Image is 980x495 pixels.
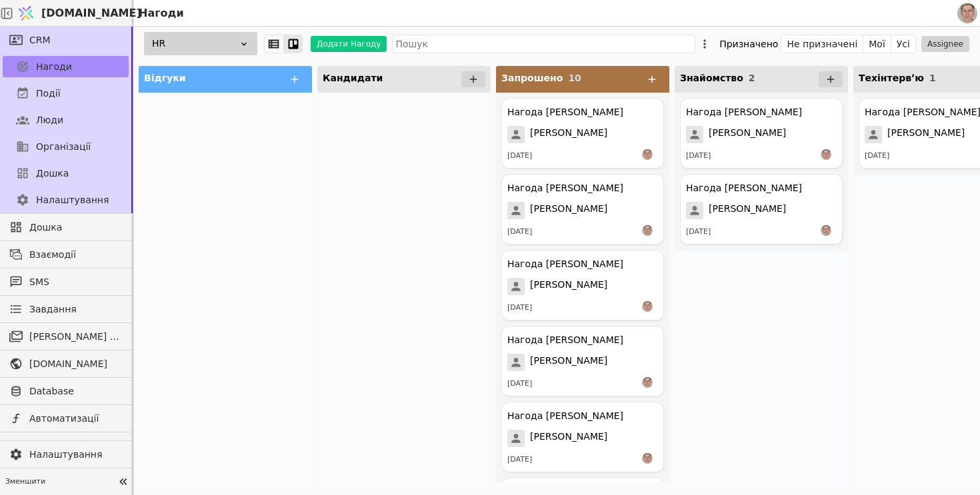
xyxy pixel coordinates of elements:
[642,149,653,160] img: РS
[3,189,129,211] a: Налаштування
[680,73,743,83] span: Знайомство
[887,126,965,143] span: [PERSON_NAME]
[501,250,664,320] div: Нагода [PERSON_NAME][PERSON_NAME][DATE]РS
[3,444,129,465] a: Налаштування
[13,1,133,26] a: [DOMAIN_NAME]
[36,113,63,127] span: Люди
[507,151,532,162] div: [DATE]
[3,56,129,77] a: Нагоди
[3,298,129,320] a: Завдання
[530,354,607,371] span: [PERSON_NAME]
[929,73,936,83] span: 1
[36,167,69,181] span: Дошка
[3,353,129,374] a: [DOMAIN_NAME]
[3,408,129,429] a: Автоматизації
[821,149,831,160] img: РS
[863,35,891,53] button: Мої
[36,140,91,154] span: Організації
[680,98,843,169] div: Нагода [PERSON_NAME][PERSON_NAME][DATE]РS
[29,248,122,262] span: Взаємодії
[501,402,664,472] div: Нагода [PERSON_NAME][PERSON_NAME][DATE]РS
[133,5,184,21] h2: Нагоди
[3,217,129,238] a: Дошка
[507,454,532,466] div: [DATE]
[568,73,581,83] span: 10
[392,35,695,53] input: Пошук
[686,227,711,238] div: [DATE]
[29,33,51,47] span: CRM
[709,126,786,143] span: [PERSON_NAME]
[507,302,532,314] div: [DATE]
[749,73,755,83] span: 2
[530,126,607,143] span: [PERSON_NAME]
[16,1,36,26] img: Logo
[921,36,969,52] button: Assignee
[821,225,831,236] img: РS
[41,5,141,21] span: [DOMAIN_NAME]
[29,302,77,316] span: Завдання
[507,378,532,390] div: [DATE]
[686,181,802,195] div: Нагода [PERSON_NAME]
[3,83,129,104] a: Події
[501,174,664,245] div: Нагода [PERSON_NAME][PERSON_NAME][DATE]РS
[323,73,383,83] span: Кандидати
[3,163,129,184] a: Дошка
[3,326,129,347] a: [PERSON_NAME] розсилки
[29,384,122,398] span: Database
[29,357,122,371] span: [DOMAIN_NAME]
[507,227,532,238] div: [DATE]
[530,278,607,295] span: [PERSON_NAME]
[501,73,563,83] span: Запрошено
[3,109,129,131] a: Люди
[642,225,653,236] img: РS
[29,412,122,426] span: Автоматизації
[29,448,122,462] span: Налаштування
[144,73,186,83] span: Відгуки
[957,3,977,23] img: 1560949290925-CROPPED-IMG_0201-2-.jpg
[5,476,114,488] span: Зменшити
[507,257,623,271] div: Нагода [PERSON_NAME]
[29,330,122,344] span: [PERSON_NAME] розсилки
[719,35,778,53] div: Призначено
[36,60,72,74] span: Нагоди
[680,174,843,245] div: Нагода [PERSON_NAME][PERSON_NAME][DATE]РS
[686,151,711,162] div: [DATE]
[507,105,623,119] div: Нагода [PERSON_NAME]
[507,409,623,423] div: Нагода [PERSON_NAME]
[36,87,61,101] span: Події
[3,136,129,157] a: Організації
[642,301,653,312] img: РS
[3,380,129,402] a: Database
[642,453,653,464] img: РS
[3,271,129,292] a: SMS
[642,377,653,388] img: РS
[29,275,122,289] span: SMS
[507,333,623,347] div: Нагода [PERSON_NAME]
[530,202,607,219] span: [PERSON_NAME]
[686,105,802,119] div: Нагода [PERSON_NAME]
[781,35,863,53] button: Не призначені
[501,98,664,169] div: Нагода [PERSON_NAME][PERSON_NAME][DATE]РS
[891,35,915,53] button: Усі
[311,36,387,52] button: Додати Нагоду
[29,221,122,235] span: Дошка
[530,430,607,447] span: [PERSON_NAME]
[3,244,129,265] a: Взаємодії
[501,326,664,396] div: Нагода [PERSON_NAME][PERSON_NAME][DATE]РS
[507,181,623,195] div: Нагода [PERSON_NAME]
[709,202,786,219] span: [PERSON_NAME]
[144,32,257,55] div: HR
[3,29,129,51] a: CRM
[36,193,109,207] span: Налаштування
[865,151,889,162] div: [DATE]
[859,73,924,83] span: Техінтервʼю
